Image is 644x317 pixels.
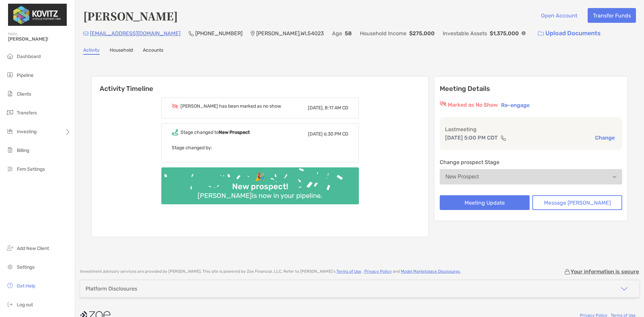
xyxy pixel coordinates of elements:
p: $275,000 [409,29,435,38]
p: Change prospect Stage [440,158,622,166]
span: Billing [17,148,29,153]
img: button icon [538,31,544,36]
div: Platform Disclosures [86,285,137,292]
img: Phone Icon [189,31,194,36]
span: Firm Settings [17,166,45,172]
img: firm-settings icon [6,165,14,173]
a: Upload Documents [534,26,605,41]
img: get-help icon [6,281,14,289]
span: Clients [17,91,31,97]
span: 6:30 PM CD [324,131,348,137]
a: Activity [83,47,100,55]
p: Last meeting [445,125,617,134]
span: Pipeline [17,72,34,78]
p: Your information is secure [571,268,639,275]
div: New prospect! [229,182,291,192]
img: dashboard icon [6,52,14,60]
span: [PERSON_NAME]! [8,36,71,42]
img: pipeline icon [6,71,14,79]
h4: [PERSON_NAME] [83,8,178,23]
a: Household [110,47,133,55]
div: [PERSON_NAME] is now in your pipeline. [195,192,325,200]
div: 🎉 [252,172,268,182]
img: add_new_client icon [6,244,14,252]
img: Event icon [172,104,178,109]
h6: Activity Timeline [92,76,428,93]
img: Event icon [172,129,178,136]
p: [DATE] 5:00 PM CDT [445,134,498,142]
button: New Prospect [440,169,622,184]
img: icon arrow [620,285,628,293]
p: Marked as No Show [448,101,498,109]
a: Privacy Policy [364,269,392,274]
span: Dashboard [17,54,41,59]
img: Email Icon [83,32,89,36]
p: Age [332,29,342,38]
button: Re-engage [499,101,532,109]
img: clients icon [6,90,14,98]
p: Household Income [360,29,407,38]
img: Zoe Logo [8,3,67,27]
span: Investing [17,129,37,135]
span: Get Help [17,283,35,289]
img: Location Icon [251,31,255,36]
button: Message [PERSON_NAME] [532,195,622,210]
span: Transfers [17,110,37,116]
a: Terms of Use [336,269,361,274]
p: 58 [345,29,352,38]
p: [EMAIL_ADDRESS][DOMAIN_NAME] [90,29,180,38]
span: Settings [17,264,35,270]
img: Confetti [161,167,359,199]
span: Log out [17,302,33,308]
img: Info Icon [522,31,526,35]
button: Change [593,134,617,141]
img: investing icon [6,127,14,135]
p: Investable Assets [443,29,487,38]
img: red eyr [440,101,446,106]
b: New Prospect [219,129,250,135]
img: logout icon [6,300,14,308]
span: 8:17 AM CD [325,105,348,111]
p: $1,375,000 [490,29,519,38]
img: Open dropdown arrow [612,176,616,178]
div: Stage changed to [180,129,250,135]
p: [PERSON_NAME] , WI , 54023 [256,29,324,38]
img: transfers icon [6,108,14,116]
button: Meeting Update [440,195,530,210]
img: communication type [500,135,506,141]
button: Transfer Funds [588,8,636,23]
img: settings icon [6,263,14,271]
div: [PERSON_NAME] has been marked as no show [180,103,281,109]
button: Open Account [536,8,582,23]
div: New Prospect [445,174,479,180]
a: Model Marketplace Disclosures [401,269,460,274]
p: [PHONE_NUMBER] [195,29,243,38]
img: billing icon [6,146,14,154]
p: Meeting Details [440,85,622,93]
span: [DATE], [308,105,324,111]
span: [DATE] [308,131,323,137]
a: Accounts [143,47,163,55]
p: Stage changed by: [172,144,348,152]
p: Investment advisory services are provided by [PERSON_NAME] . This site is powered by Zoe Financia... [80,269,461,274]
span: Add New Client [17,246,49,251]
